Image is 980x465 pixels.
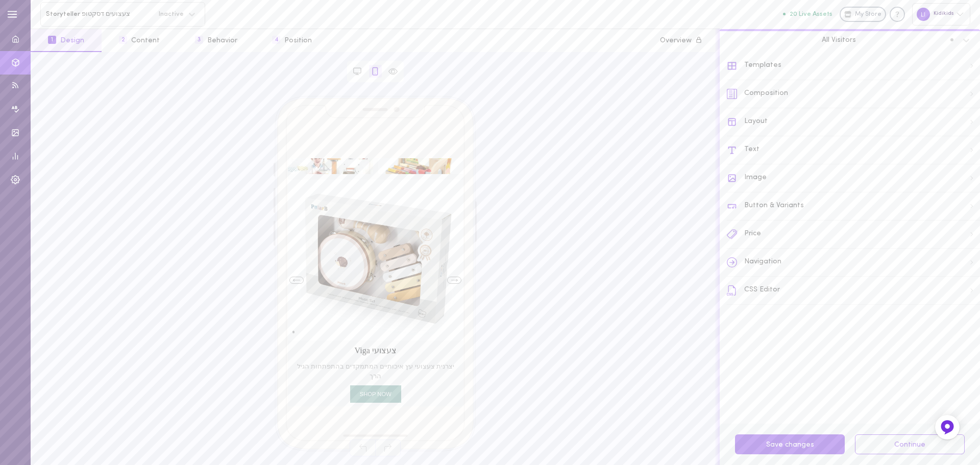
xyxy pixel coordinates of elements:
[727,277,980,305] div: CSS Editor
[822,35,856,44] span: All Visitors
[727,221,980,249] div: Price
[178,29,255,52] button: 3Behavior
[288,158,373,175] img: story
[735,434,845,454] button: Save changes
[727,192,980,221] div: Button & Variants
[940,420,955,435] img: Feedback Button
[152,11,184,17] span: Inactive
[291,362,460,382] div: יצרנית צעצועי עץ איכותיים המתמקדים בהתפתחות הגיל הרך
[255,29,329,52] button: 4Position
[855,10,881,19] span: My Store
[727,164,980,192] div: Image
[727,80,980,108] div: Composition
[783,11,840,18] a: 20 Live Assets
[375,439,401,456] span: Redo
[912,3,970,25] div: Kidikids
[288,180,463,340] img: story
[102,29,177,52] button: 2Content
[31,29,102,52] button: 1Design
[727,249,980,277] div: Navigation
[890,7,905,22] div: Knowledge center
[727,136,980,164] div: Text
[48,36,56,44] span: 1
[350,385,401,403] a: SHOP NOW
[378,158,463,175] img: story
[272,36,280,44] span: 4
[195,36,203,44] span: 3
[291,344,460,358] div: צעצועי Viga
[46,10,152,18] span: Storyteller צעצועים דסקטופ
[840,7,886,22] a: My Store
[855,434,965,454] button: Continue
[727,108,980,136] div: Layout
[643,29,720,52] button: Overview
[727,52,980,80] div: Templates
[783,11,832,17] button: 20 Live Assets
[350,439,375,456] span: Undo
[119,36,127,44] span: 2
